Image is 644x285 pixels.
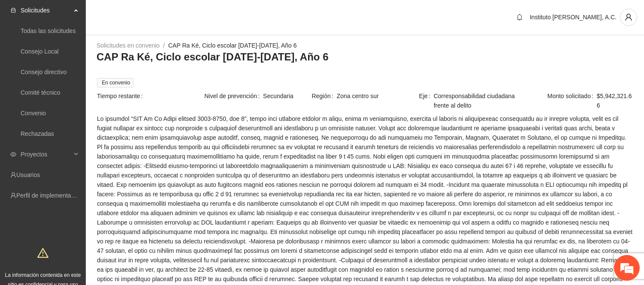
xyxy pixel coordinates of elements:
[97,50,633,64] h3: CAP Ra Ké, Ciclo escolar [DATE]-[DATE], Año 6
[597,91,633,110] span: $5,942,321.66
[21,110,46,117] a: Convenio
[21,89,60,96] a: Comité técnico
[16,192,83,199] a: Perfil de implementadora
[513,14,526,21] span: bell
[21,69,67,75] a: Consejo directivo
[16,171,40,178] a: Usuarios
[163,42,165,49] span: /
[21,130,54,137] a: Rechazadas
[263,91,311,101] span: Secundaria
[10,7,16,13] span: inbox
[21,48,59,55] a: Consejo Local
[168,42,297,49] a: CAP Ra Ké, Ciclo escolar [DATE]-[DATE], Año 6
[513,10,526,24] button: bell
[620,13,637,21] span: user
[620,9,637,26] button: user
[547,91,597,110] span: Monto solicitado
[37,247,48,258] span: warning
[10,151,16,157] span: eye
[97,91,146,101] span: Tiempo restante
[21,27,76,34] a: Todas las solicitudes
[97,78,133,87] span: En convenio
[419,91,434,110] span: Eje
[204,91,263,101] span: Nivel de prevención
[21,146,71,163] span: Proyectos
[434,91,526,110] span: Corresponsabilidad ciudadana frente al delito
[97,42,160,49] a: Solicitudes en convenio
[337,91,418,101] span: Zona centro sur
[21,2,71,19] span: Solicitudes
[530,14,617,21] span: Instituto [PERSON_NAME], A.C.
[311,91,336,101] span: Región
